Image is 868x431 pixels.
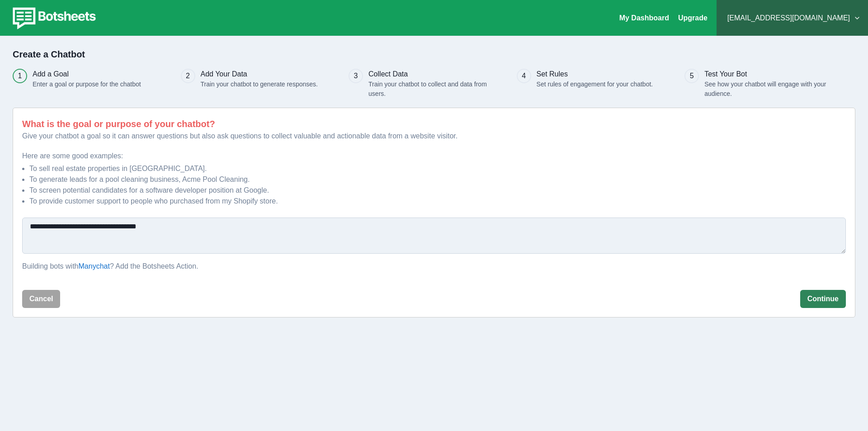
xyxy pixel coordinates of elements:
p: See how your chatbot will engage with your audience. [704,80,832,99]
li: To generate leads for a pool cleaning business, Acme Pool Cleaning. [29,174,846,185]
img: botsheets-logo.png [7,5,99,31]
button: [EMAIL_ADDRESS][DOMAIN_NAME] [724,9,861,27]
a: Upgrade [678,14,708,22]
p: Set rules of engagement for your chatbot. [537,80,653,89]
h3: Set Rules [537,69,653,80]
a: Manychat [79,262,110,270]
p: Here are some good examples: [22,151,846,161]
h3: Add a Goal [33,69,141,80]
h3: Collect Data [368,69,489,80]
p: What is the goal or purpose of your chatbot? [22,117,846,131]
div: 5 [690,71,694,81]
p: Building bots with ? Add the Botsheets Action. [22,261,846,272]
p: Enter a goal or purpose for the chatbot [33,80,141,89]
button: Cancel [22,290,60,308]
p: Train your chatbot to generate responses. [201,80,318,89]
div: 3 [354,71,358,81]
h2: Create a Chatbot [13,49,855,60]
p: Train your chatbot to collect and data from users. [368,80,489,99]
li: To sell real estate properties in [GEOGRAPHIC_DATA]. [29,163,846,174]
div: 2 [186,71,190,81]
p: Give your chatbot a goal so it can answer questions but also ask questions to collect valuable an... [22,131,846,142]
div: 1 [18,71,22,81]
h3: Test Your Bot [704,69,832,80]
li: To provide customer support to people who purchased from my Shopify store. [29,196,846,207]
li: To screen potential candidates for a software developer position at Google. [29,185,846,196]
a: My Dashboard [619,14,669,22]
div: Progress [13,69,855,99]
div: 4 [522,71,526,81]
button: Continue [800,290,846,308]
h3: Add Your Data [201,69,318,80]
